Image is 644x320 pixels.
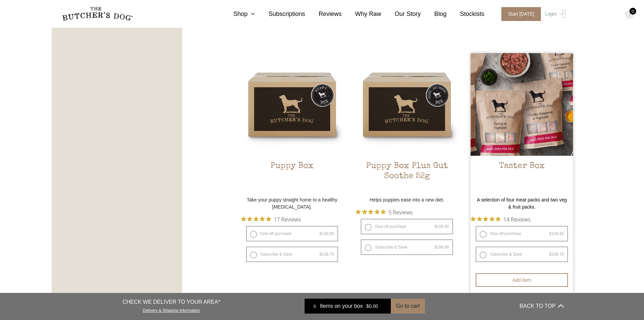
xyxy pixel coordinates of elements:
a: 0 Items on your box $0.00 [305,299,391,314]
img: Puppy Box [241,53,343,156]
button: Add item [476,273,568,287]
span: Items on your box [320,302,363,310]
bdi: 138.70 [549,252,564,257]
span: $ [319,252,322,257]
span: $ [549,252,552,257]
button: Go to cart [391,299,425,314]
button: Rated 4.8 out of 5 stars from 5 reviews. Jump to reviews. [356,207,412,217]
a: Subscriptions [255,9,305,19]
label: Subscribe & Save [246,247,338,262]
p: CHECK WE DELIVER TO YOUR AREA* [122,298,220,306]
h2: Puppy Box Plus Gut Soothe 52g [356,161,458,193]
span: 14 Reviews [503,214,530,224]
bdi: 199.00 [434,224,449,229]
button: Rated 4.9 out of 5 stars from 14 reviews. Jump to reviews. [471,214,530,224]
label: One-off purchase [476,226,568,241]
a: Our Story [381,9,421,19]
p: Take your puppy straight home to a healthy [MEDICAL_DATA]. [241,196,343,211]
button: BACK TO TOP [520,298,564,314]
bdi: 149.95 [319,231,334,236]
div: 0 [629,8,636,15]
span: $ [434,245,437,250]
span: 17 Reviews [274,214,301,224]
span: Start [DATE] [501,7,541,21]
a: Login [543,7,565,21]
img: TBD_Cart-Empty.png [625,10,634,19]
span: $ [549,231,552,236]
a: Taster Box [471,53,573,193]
span: $ [319,231,322,236]
bdi: 149.95 [549,231,564,236]
label: Subscribe & Save [476,247,568,262]
bdi: 138.70 [319,252,334,257]
a: Why Raw [342,9,381,19]
h2: Puppy Box [241,161,343,193]
a: Delivery & Shipping Information [143,306,200,313]
label: One-off purchase [246,226,338,241]
div: 0 [310,303,320,310]
a: Puppy Box Plus Gut Soothe 52gPuppy Box Plus Gut Soothe 52g [356,53,458,193]
label: One-off purchase [361,219,453,234]
a: Puppy BoxPuppy Box [241,53,343,193]
bdi: 0.00 [366,303,378,309]
button: Rated 5 out of 5 stars from 17 reviews. Jump to reviews. [241,214,301,224]
img: Puppy Box Plus Gut Soothe 52g [356,53,458,156]
span: $ [366,303,369,309]
a: Blog [421,9,447,19]
a: Shop [220,9,255,19]
label: Subscribe & Save [361,239,453,255]
span: $ [434,224,437,229]
span: 5 Reviews [388,207,412,217]
bdi: 184.08 [434,245,449,250]
p: A selection of four meat packs and two veg & fruit packs. [471,196,573,211]
a: Start [DATE] [495,7,544,21]
p: Helps puppies ease into a new diet. [356,196,458,204]
a: Stockists [447,9,484,19]
a: Reviews [305,9,342,19]
h2: Taster Box [471,161,573,193]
